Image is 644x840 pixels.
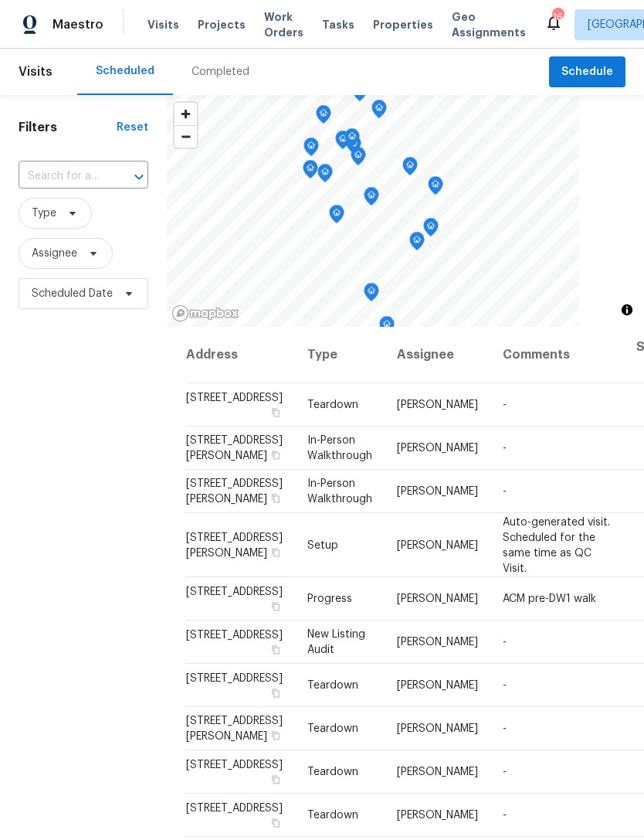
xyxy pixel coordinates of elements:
button: Copy Address [269,643,283,657]
th: Type [295,327,385,383]
span: - [503,486,507,497]
div: Map marker [344,128,360,152]
span: [STREET_ADDRESS] [186,393,283,403]
span: [PERSON_NAME] [397,486,478,497]
div: Map marker [335,131,351,155]
span: Projects [198,17,246,32]
span: Teardown [307,767,358,777]
button: Copy Address [269,600,283,614]
span: Maestro [53,17,103,32]
button: Copy Address [269,545,283,559]
div: Scheduled [96,63,154,79]
span: Type [32,206,56,221]
span: [STREET_ADDRESS] [186,673,283,684]
th: Assignee [385,327,490,383]
span: [PERSON_NAME] [397,593,478,604]
span: Work Orders [264,9,303,40]
div: 16 [552,9,563,25]
input: Search for an address... [19,165,105,189]
button: Zoom in [175,103,197,125]
div: Map marker [351,147,366,171]
button: Open [128,166,150,188]
span: - [503,767,507,777]
div: Map marker [316,105,331,129]
div: Reset [117,120,148,135]
span: [PERSON_NAME] [397,637,478,648]
span: [STREET_ADDRESS] [186,587,283,597]
div: Map marker [428,176,443,200]
button: Copy Address [269,729,283,743]
span: ACM pre-DW1 walk [503,593,596,604]
span: Teardown [307,400,358,410]
div: Map marker [423,218,439,242]
div: Completed [192,64,249,80]
div: Map marker [364,187,379,211]
div: Map marker [402,157,418,181]
div: Map marker [379,316,395,340]
span: Toggle attribution [622,301,632,318]
span: Teardown [307,723,358,734]
div: Map marker [317,164,333,188]
span: [PERSON_NAME] [397,400,478,410]
span: Setup [307,539,338,550]
span: [STREET_ADDRESS] [186,630,283,641]
span: Zoom out [175,126,197,148]
span: [PERSON_NAME] [397,767,478,777]
span: In-Person Walkthrough [307,435,372,461]
span: Assignee [32,246,77,261]
span: Scheduled Date [32,286,113,301]
span: [STREET_ADDRESS][PERSON_NAME] [186,435,283,461]
span: [PERSON_NAME] [397,723,478,734]
div: Map marker [364,283,379,307]
button: Copy Address [269,406,283,420]
span: Teardown [307,680,358,691]
span: [PERSON_NAME] [397,443,478,454]
span: [PERSON_NAME] [397,810,478,821]
button: Copy Address [269,448,283,462]
a: Mapbox homepage [171,304,239,322]
span: Schedule [561,63,613,82]
span: [STREET_ADDRESS][PERSON_NAME] [186,478,283,505]
span: In-Person Walkthrough [307,478,372,505]
div: Map marker [409,232,425,256]
span: Auto-generated visit. Scheduled for the same time as QC Visit. [503,516,610,573]
span: [PERSON_NAME] [397,539,478,550]
span: [STREET_ADDRESS][PERSON_NAME] [186,532,283,558]
span: Visits [147,17,179,32]
button: Copy Address [269,491,283,505]
th: Address [185,327,295,383]
div: Map marker [303,160,318,184]
span: - [503,723,507,734]
span: [STREET_ADDRESS] [186,803,283,814]
span: [STREET_ADDRESS][PERSON_NAME] [186,716,283,742]
button: Toggle attribution [618,301,636,319]
button: Schedule [549,56,625,88]
button: Copy Address [269,773,283,787]
th: Comments [490,327,624,383]
button: Zoom out [175,125,197,148]
span: Geo Assignments [452,9,526,40]
span: Properties [373,17,433,32]
span: [STREET_ADDRESS] [186,760,283,770]
canvas: Map [167,95,579,327]
span: - [503,680,507,691]
span: Visits [19,55,53,89]
span: Progress [307,593,352,604]
button: Copy Address [269,816,283,830]
span: [PERSON_NAME] [397,680,478,691]
div: Map marker [303,138,319,162]
span: Tasks [322,19,354,30]
div: Map marker [329,205,344,229]
span: - [503,400,507,410]
span: - [503,443,507,454]
span: New Listing Audit [307,629,365,655]
button: Copy Address [269,686,283,700]
span: Teardown [307,810,358,821]
span: - [503,637,507,648]
div: Map marker [371,100,387,124]
h1: Filters [19,120,117,135]
span: - [503,810,507,821]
